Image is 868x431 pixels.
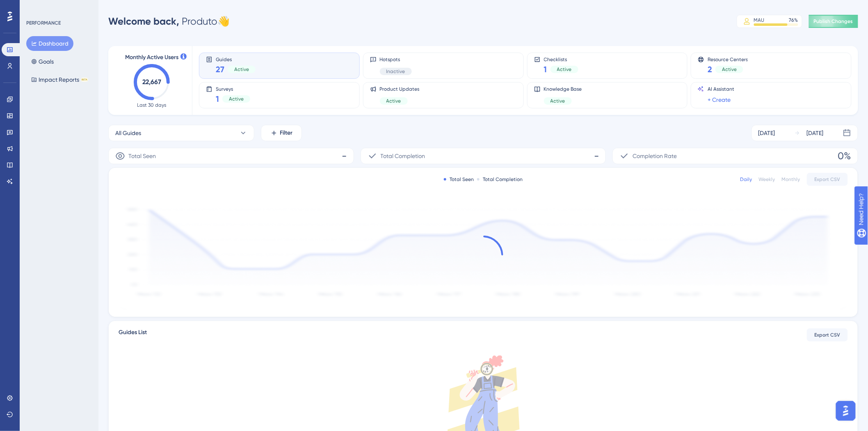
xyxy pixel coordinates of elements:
[380,86,420,92] span: Product Updates
[814,18,853,25] span: Publish Changes
[386,98,401,104] span: Active
[386,68,405,75] span: Inactive
[229,96,244,102] span: Active
[128,151,156,161] span: Total Seen
[216,64,224,75] span: 27
[125,53,178,62] span: Monthly Active Users
[544,64,547,75] span: 1
[26,54,59,69] button: Goals
[740,176,752,183] div: Daily
[26,20,61,26] div: PERFORMANCE
[108,15,230,28] div: Produto 👋
[789,17,798,23] div: 76 %
[544,86,582,92] span: Knowledge Base
[754,17,765,23] div: MAU
[26,36,73,51] button: Dashboard
[807,128,824,138] div: [DATE]
[809,15,858,28] button: Publish Changes
[342,149,347,163] span: -
[782,176,800,183] div: Monthly
[261,125,302,141] button: Filter
[544,56,578,62] span: Checklists
[759,176,775,183] div: Weekly
[137,102,167,108] span: Last 30 days
[216,56,256,62] span: Guides
[815,176,841,183] span: Export CSV
[108,125,254,141] button: All Guides
[708,56,748,62] span: Resource Centers
[722,66,737,73] span: Active
[807,328,848,342] button: Export CSV
[807,173,848,186] button: Export CSV
[594,149,599,163] span: -
[381,151,425,161] span: Total Completion
[834,399,858,423] iframe: UserGuiding AI Assistant Launcher
[477,176,523,183] div: Total Completion
[234,66,249,73] span: Active
[633,151,677,161] span: Completion Rate
[708,86,734,92] span: AI Assistant
[708,64,712,75] span: 2
[380,56,412,63] span: Hotspots
[444,176,474,183] div: Total Seen
[216,86,250,92] span: Surveys
[550,98,565,104] span: Active
[119,328,147,342] span: Guides List
[142,78,161,86] text: 22,667
[708,95,731,105] a: + Create
[815,332,841,338] span: Export CSV
[280,128,293,138] span: Filter
[758,128,775,138] div: [DATE]
[838,149,851,163] span: 0%
[108,15,179,27] span: Welcome back,
[19,2,51,12] span: Need Help?
[26,72,93,87] button: Impact ReportsBETA
[557,66,572,73] span: Active
[81,78,88,82] div: BETA
[216,93,219,105] span: 1
[115,128,141,138] span: All Guides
